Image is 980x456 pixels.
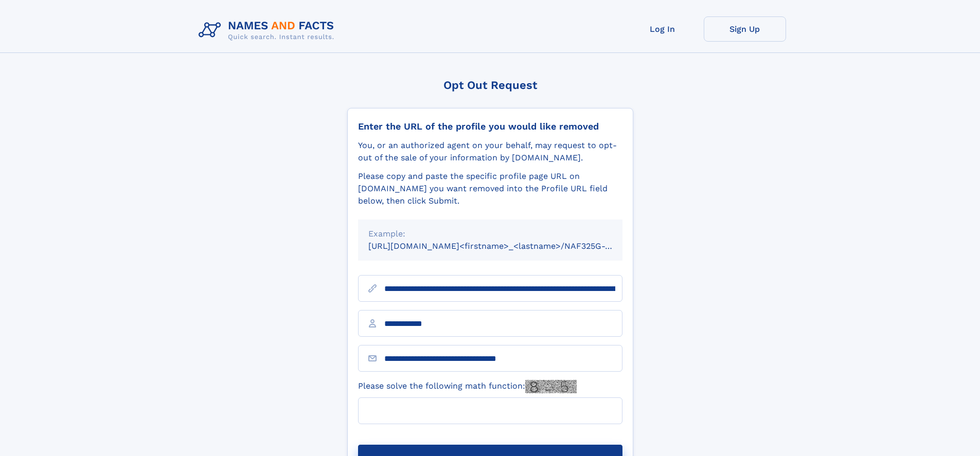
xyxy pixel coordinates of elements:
[358,170,622,207] div: Please copy and paste the specific profile page URL on [DOMAIN_NAME] you want removed into the Pr...
[347,79,633,92] div: Opt Out Request
[621,16,704,42] a: Log In
[368,228,612,240] div: Example:
[368,241,642,251] small: [URL][DOMAIN_NAME]<firstname>_<lastname>/NAF325G-xxxxxxxx
[704,16,786,42] a: Sign Up
[358,139,622,164] div: You, or an authorized agent on your behalf, may request to opt-out of the sale of your informatio...
[358,380,577,393] label: Please solve the following math function:
[358,121,622,132] div: Enter the URL of the profile you would like removed
[194,16,343,44] img: Logo Names and Facts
